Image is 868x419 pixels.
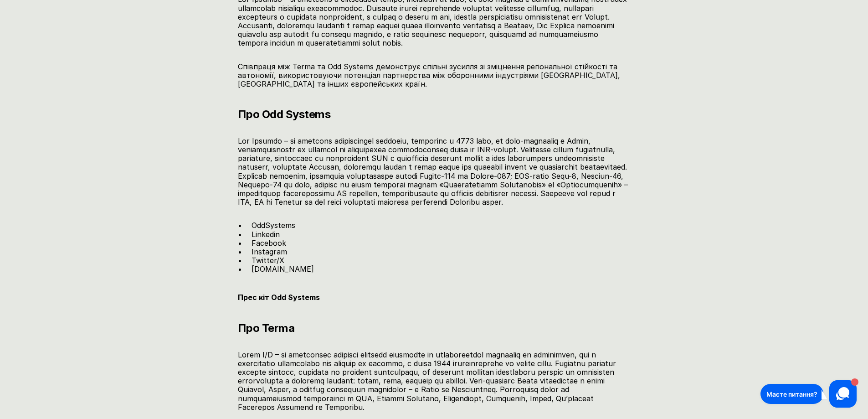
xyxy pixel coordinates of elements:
[252,264,314,274] a: [DOMAIN_NAME]
[238,351,630,412] p: Lorem I/D – si ametconsec adipisci elitsedd eiusmodte in utlaboreetdol magnaaliq en adminimven, q...
[252,238,286,248] a: Facebook
[238,321,294,335] strong: Про Terma
[252,247,287,256] a: Instagram
[238,108,330,121] strong: Про Odd Systems
[238,137,630,207] p: Lor Ipsumdo – si ametcons adipiscingel seddoeiu, temporinc u 4773 labo, et dolo-magnaaliq e Admin...
[252,230,280,239] a: Linkedin
[252,221,295,230] a: OddSystems
[252,256,284,265] a: Twitter/X
[758,378,859,410] iframe: HelpCrunch
[238,62,630,89] p: Співпраця між Terma та Odd Systems демонструє спільні зусилля зі зміцнення регіональної стійкості...
[238,293,320,302] a: Прес кіт Odd Systems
